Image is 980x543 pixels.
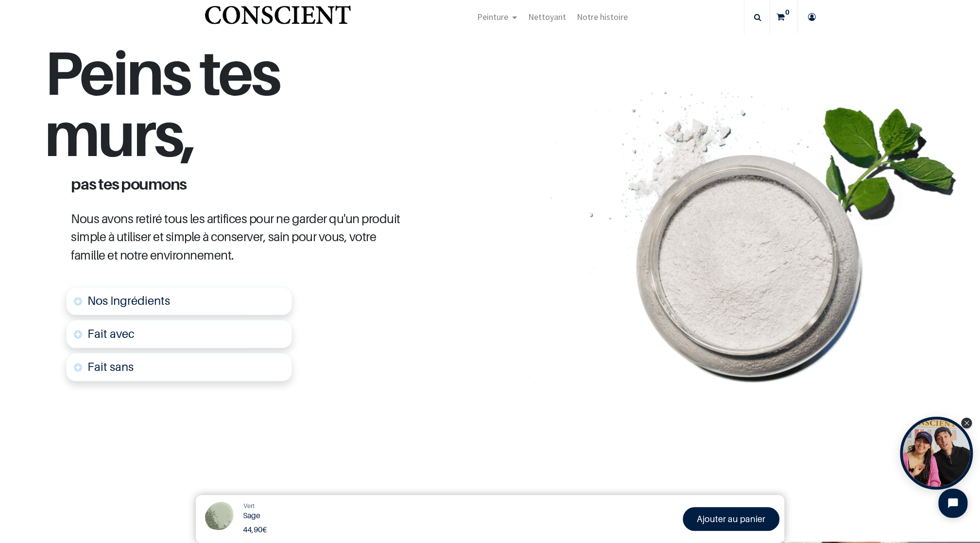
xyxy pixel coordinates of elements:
span: 44,90 [243,525,262,534]
span: Peinture [477,11,508,22]
sup: 0 [783,7,792,17]
a: Ajouter au panier [683,507,779,531]
font: Fait sans [87,360,134,374]
a: Vert [243,501,255,511]
span: Nous avons retiré tous les artifices pour ne garder qu'un produit simple à utiliser et simple à c... [71,211,400,263]
img: jar-tabletssplast-mint-leaf-Recovered.png [527,79,980,385]
b: € [243,525,267,534]
div: Open Tolstoy [900,417,973,490]
h1: Sage [243,511,484,520]
img: Product Image [201,500,237,536]
div: Open Tolstoy widget [900,417,973,490]
span: Vert [243,502,255,509]
span: Nos Ingrédients [87,294,170,308]
font: Fait avec [87,327,135,341]
span: Notre histoire [577,11,628,22]
span: Nettoyant [528,11,566,22]
h1: Peins tes murs, [44,42,436,176]
iframe: Tidio Chat [930,480,976,526]
div: Tolstoy bubble widget [900,417,973,490]
h1: pas tes poumons [64,176,416,192]
div: Close Tolstoy widget [961,418,972,428]
font: Ajouter au panier [697,514,765,524]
